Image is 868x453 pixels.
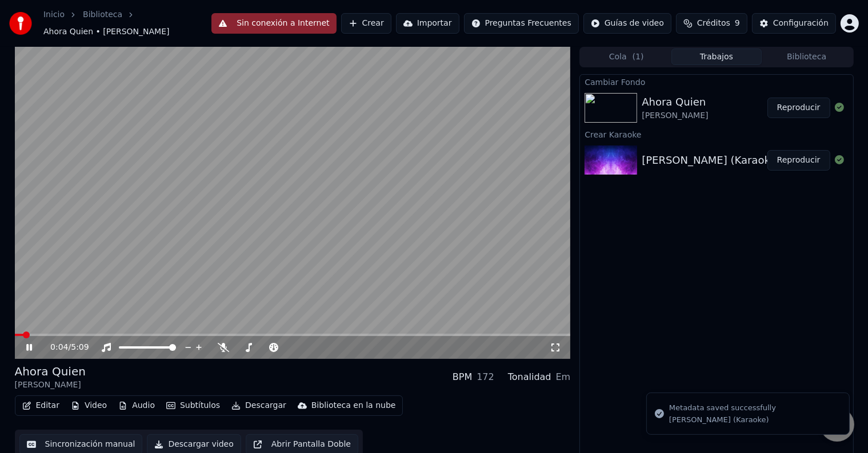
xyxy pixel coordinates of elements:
[735,18,740,29] span: 9
[580,127,853,141] div: Crear Karaoke
[556,370,571,384] div: Em
[669,402,776,414] div: Metadata saved successfully
[642,152,780,168] div: [PERSON_NAME] (Karaoke)
[671,48,762,65] button: Trabajos
[114,398,159,414] button: Audio
[50,342,78,353] div: /
[583,13,671,34] button: Guías de video
[669,415,776,425] div: [PERSON_NAME] (Karaoke)
[341,13,391,34] button: Crear
[773,18,829,29] div: Configuración
[464,13,579,34] button: Preguntas Frecuentes
[752,13,836,34] button: Configuración
[633,51,644,63] span: ( 1 )
[15,363,86,379] div: Ahora Quien
[676,13,747,34] button: Créditos9
[453,370,472,384] div: BPM
[43,9,65,21] a: Inicio
[477,370,494,384] div: 172
[211,13,336,34] button: Sin conexión a Internet
[697,18,730,29] span: Créditos
[767,150,830,171] button: Reproducir
[762,48,852,65] button: Biblioteca
[642,110,708,122] div: [PERSON_NAME]
[396,13,459,34] button: Importar
[508,370,551,384] div: Tonalidad
[43,26,170,38] span: Ahora Quien • [PERSON_NAME]
[580,75,853,88] div: Cambiar Fondo
[43,9,211,38] nav: breadcrumb
[227,398,291,414] button: Descargar
[581,48,671,65] button: Cola
[83,9,122,21] a: Biblioteca
[311,400,396,411] div: Biblioteca en la nube
[642,94,708,110] div: Ahora Quien
[50,342,68,353] span: 0:04
[66,398,111,414] button: Video
[9,12,32,35] img: youka
[71,342,89,353] span: 5:09
[15,379,86,391] div: [PERSON_NAME]
[767,98,830,118] button: Reproducir
[18,398,64,414] button: Editar
[162,398,225,414] button: Subtítulos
